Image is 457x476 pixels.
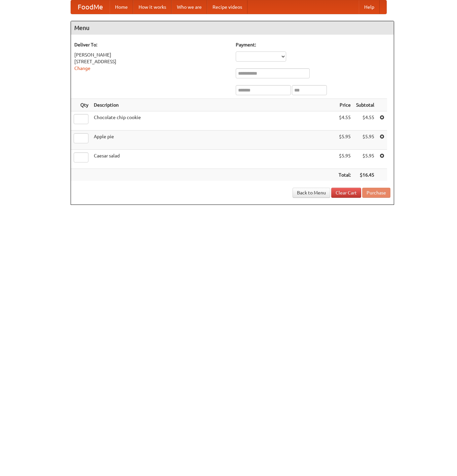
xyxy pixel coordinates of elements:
[74,51,229,58] div: [PERSON_NAME]
[71,21,394,35] h4: Menu
[353,131,377,150] td: $5.95
[331,188,361,198] a: Clear Cart
[71,99,91,111] th: Qty
[133,0,172,14] a: How it works
[74,66,90,71] a: Change
[110,0,133,14] a: Home
[74,58,229,65] div: [STREET_ADDRESS]
[293,188,330,198] a: Back to Menu
[91,99,336,111] th: Description
[353,169,377,181] th: $16.45
[207,0,247,14] a: Recipe videos
[91,150,336,169] td: Caesar salad
[353,150,377,169] td: $5.95
[353,99,377,111] th: Subtotal
[71,0,110,14] a: FoodMe
[91,111,336,131] td: Chocolate chip cookie
[359,0,380,14] a: Help
[172,0,207,14] a: Who we are
[336,99,353,111] th: Price
[336,150,353,169] td: $5.95
[336,131,353,150] td: $5.95
[74,41,229,48] h5: Deliver To:
[362,188,390,198] button: Purchase
[91,131,336,150] td: Apple pie
[353,111,377,131] td: $4.55
[336,169,353,181] th: Total:
[236,41,390,48] h5: Payment:
[336,111,353,131] td: $4.55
